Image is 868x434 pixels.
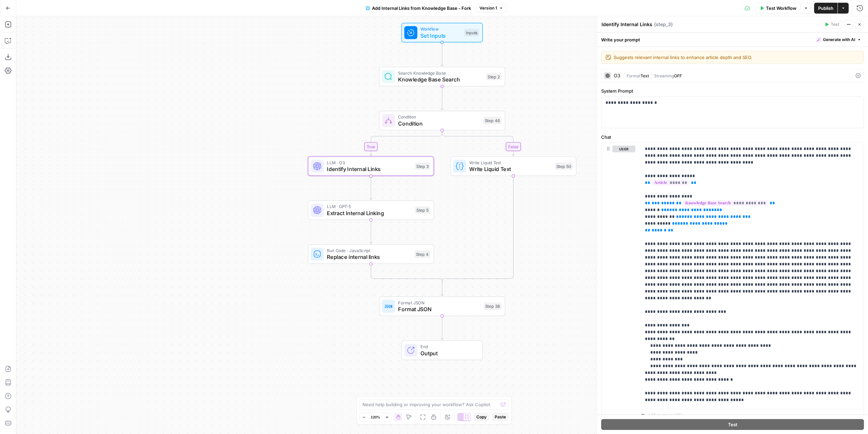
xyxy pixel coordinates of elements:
[370,130,442,155] g: Edge from step_46 to step_3
[450,156,576,176] div: Write Liquid TextWrite Liquid TextStep 50
[308,244,434,264] div: Run Code · JavaScriptReplace internal linksStep 4
[479,5,497,11] span: Version 1
[327,247,411,254] span: Run Code · JavaScript
[371,264,442,283] g: Edge from step_4 to step_46-conditional-end
[755,3,801,14] button: Test Workflow
[831,21,839,27] span: Test
[442,130,515,155] g: Edge from step_46 to step_50
[474,413,489,421] button: Copy
[420,32,461,40] span: Set Inputs
[601,419,864,430] button: Test
[649,72,654,79] span: |
[371,414,380,420] span: 120%
[601,21,652,28] textarea: Identify Internal Links
[555,163,573,170] div: Step 50
[308,201,434,220] div: LLM · GPT-5Extract Internal LinkingStep 5
[379,340,505,360] div: EndOutput
[379,297,505,316] div: Format JSONFormat JSONStep 38
[601,143,635,422] div: user
[814,3,837,14] button: Publish
[476,4,506,13] button: Version 1
[370,220,372,243] g: Edge from step_5 to step_4
[483,117,501,125] div: Step 46
[486,73,502,80] div: Step 2
[442,176,513,283] g: Edge from step_50 to step_46-conditional-end
[420,26,461,32] span: Workflow
[420,343,476,350] span: End
[601,88,864,94] label: System Prompt
[441,316,443,340] g: Edge from step_38 to end
[627,73,640,78] span: Format
[414,250,430,258] div: Step 4
[415,163,431,170] div: Step 3
[464,29,479,36] div: Inputs
[327,253,411,261] span: Replace internal links
[441,281,443,296] g: Edge from step_46-conditional-end to step_38
[362,3,475,14] button: Add Internal Links from Knowledge Base - Fork
[370,176,372,200] g: Edge from step_3 to step_5
[492,413,509,421] button: Paste
[441,86,443,110] g: Edge from step_2 to step_46
[814,35,864,44] button: Generate with AI
[398,299,480,306] span: Format JSON
[469,159,551,166] span: Write Liquid Text
[612,146,635,152] button: user
[398,114,480,120] span: Condition
[623,72,627,79] span: |
[476,414,487,420] span: Copy
[372,5,471,12] span: Add Internal Links from Knowledge Base - Fork
[379,23,505,42] div: WorkflowSet InputsInputs
[654,73,674,78] span: Streaming
[398,75,483,83] span: Knowledge Base Search
[601,134,864,140] label: Chat
[420,349,476,357] span: Output
[398,119,480,128] span: Condition
[728,421,737,428] span: Test
[308,156,434,176] div: LLM · O3Identify Internal LinksStep 3
[398,305,480,313] span: Format JSON
[327,159,412,166] span: LLM · O3
[818,5,833,12] span: Publish
[327,165,412,173] span: Identify Internal Links
[640,73,649,78] span: Text
[484,303,501,310] div: Step 38
[398,70,483,76] span: Search Knowledge Base
[379,111,505,131] div: ConditionConditionStep 46
[379,67,505,87] div: Search Knowledge BaseKnowledge Base SearchStep 2
[614,54,860,61] textarea: Suggests relevant internal links to enhance article depth and SEO.
[469,165,551,173] span: Write Liquid Text
[614,73,620,78] div: O3
[441,42,443,66] g: Edge from start to step_2
[822,20,842,29] button: Test
[823,37,855,43] span: Generate with AI
[415,207,431,214] div: Step 5
[495,414,506,420] span: Paste
[766,5,796,12] span: Test Workflow
[327,203,412,210] span: LLM · GPT-5
[327,209,412,217] span: Extract Internal Linking
[654,21,673,28] span: ( step_3 )
[674,73,682,78] span: OFF
[597,33,868,46] div: Write your prompt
